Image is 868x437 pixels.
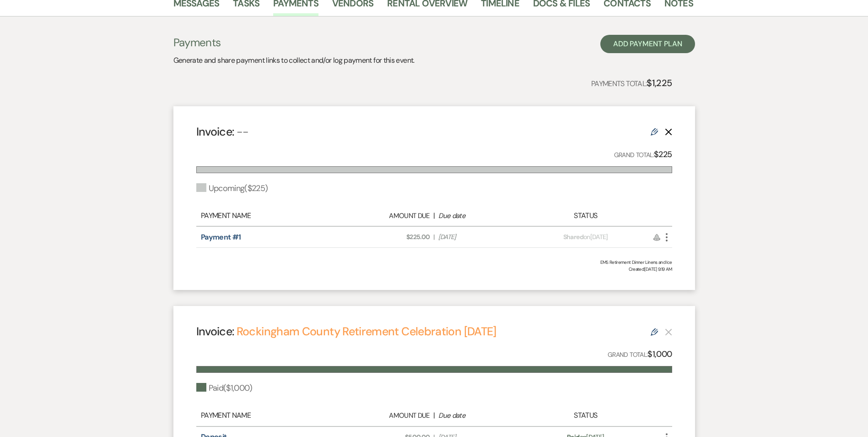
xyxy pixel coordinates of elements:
[196,266,672,273] span: Created: [DATE] 9:19 AM
[345,211,430,221] div: Amount Due
[201,410,341,421] div: Payment Name
[438,232,523,242] span: [DATE]
[196,182,268,195] div: Upcoming ( $225 )
[527,232,644,242] div: on [DATE]
[237,324,496,339] a: Rockingham County Retirement Celebration [DATE]
[341,210,528,221] div: |
[527,210,644,221] div: Status
[647,77,672,89] strong: $1,225
[591,76,672,90] p: Payments Total:
[527,410,644,421] div: Status
[665,328,672,336] button: This payment plan cannot be deleted because it contains links that have been paid through Weven’s...
[600,35,695,53] button: Add Payment Plan
[563,233,583,241] span: Shared
[433,232,434,242] span: |
[201,210,341,221] div: Payment Name
[345,410,430,421] div: Amount Due
[341,410,528,421] div: |
[647,349,672,360] strong: $1,000
[196,124,249,140] h4: Invoice:
[196,323,496,339] h4: Invoice:
[201,232,241,242] a: Payment #1
[438,410,523,421] div: Due date
[614,148,672,161] p: Grand Total:
[173,55,415,66] p: Generate and share payment links to collect and/or log payment for this event.
[345,232,430,242] span: $225.00
[237,124,249,139] span: --
[654,149,672,160] strong: $225
[196,382,252,394] div: Paid ( $1,000 )
[173,35,415,50] h3: Payments
[196,259,672,266] div: EMS Retirement Dinner Linens and Ice
[608,348,672,361] p: Grand Total:
[438,211,523,221] div: Due date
